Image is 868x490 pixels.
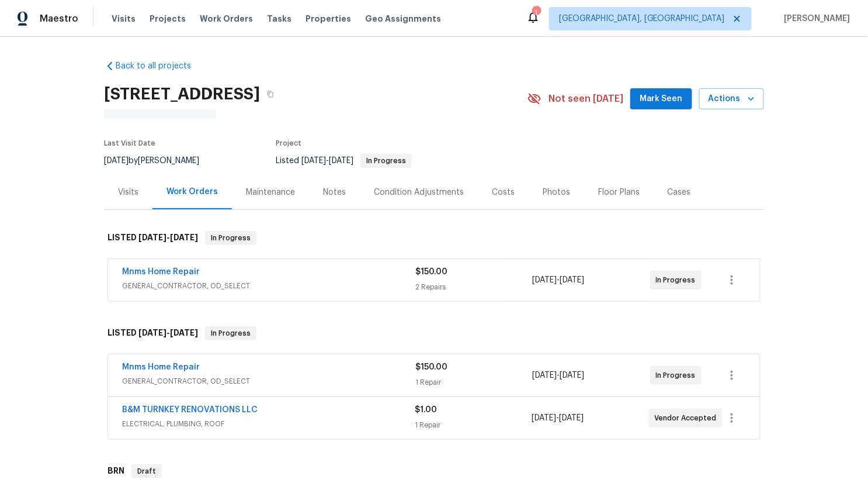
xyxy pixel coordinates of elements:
[656,370,700,381] span: In Progress
[276,140,301,147] span: Project
[104,88,260,100] h2: [STREET_ADDRESS]
[362,157,411,164] span: In Progress
[104,453,764,490] div: BRN Draft
[640,92,683,106] span: Mark Seen
[415,363,447,371] span: $150.00
[415,377,533,388] div: 1 Repair
[559,13,725,25] span: [GEOGRAPHIC_DATA], [GEOGRAPHIC_DATA]
[598,187,640,198] div: Floor Plans
[533,274,585,286] span: -
[107,326,198,340] h6: LISTED
[206,327,255,339] span: In Progress
[560,276,585,284] span: [DATE]
[104,315,764,352] div: LISTED [DATE]-[DATE]In Progress
[560,371,585,379] span: [DATE]
[415,281,533,293] div: 2 Repairs
[305,13,351,25] span: Properties
[206,232,255,244] span: In Progress
[533,370,585,381] span: -
[415,268,447,276] span: $150.00
[170,233,198,241] span: [DATE]
[492,187,515,198] div: Costs
[415,406,437,414] span: $1.00
[107,231,198,245] h6: LISTED
[365,13,441,25] span: Geo Assignments
[374,187,464,198] div: Condition Adjustments
[532,412,584,424] span: -
[267,15,291,23] span: Tasks
[560,414,584,422] span: [DATE]
[112,13,136,25] span: Visits
[104,157,129,165] span: [DATE]
[40,13,78,25] span: Maestro
[323,187,346,198] div: Notes
[122,280,415,292] span: GENERAL_CONTRACTOR, OD_SELECT
[533,371,557,379] span: [DATE]
[533,276,557,284] span: [DATE]
[246,187,295,198] div: Maintenance
[656,274,700,286] span: In Progress
[138,329,198,337] span: -
[138,233,166,241] span: [DATE]
[104,140,155,147] span: Last Visit Date
[150,13,186,25] span: Projects
[780,13,850,25] span: [PERSON_NAME]
[138,233,198,241] span: -
[415,419,532,431] div: 1 Repair
[301,157,326,165] span: [DATE]
[668,187,691,198] div: Cases
[122,268,200,276] a: Mnms Home Repair
[200,13,253,25] span: Work Orders
[166,186,218,198] div: Work Orders
[104,154,213,168] div: by [PERSON_NAME]
[122,406,258,414] a: B&M TURNKEY RENOVATIONS LLC
[630,88,692,110] button: Mark Seen
[543,187,570,198] div: Photos
[122,418,415,430] span: ELECTRICAL, PLUMBING, ROOF
[699,88,764,110] button: Actions
[133,465,161,477] span: Draft
[709,92,755,106] span: Actions
[122,375,415,387] span: GENERAL_CONTRACTOR, OD_SELECT
[301,157,353,165] span: -
[548,93,623,105] span: Not seen [DATE]
[118,187,138,198] div: Visits
[104,219,764,257] div: LISTED [DATE]-[DATE]In Progress
[170,329,198,337] span: [DATE]
[122,363,200,371] a: Mnms Home Repair
[107,464,124,478] h6: BRN
[138,329,166,337] span: [DATE]
[532,7,540,19] div: 1
[260,84,281,105] button: Copy Address
[276,157,412,165] span: Listed
[532,414,557,422] span: [DATE]
[329,157,353,165] span: [DATE]
[104,60,216,72] a: Back to all projects
[655,412,721,424] span: Vendor Accepted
